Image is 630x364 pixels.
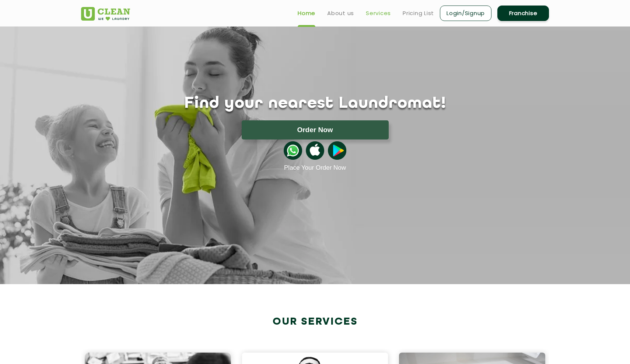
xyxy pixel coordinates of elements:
[497,6,549,21] a: Franchise
[403,9,434,18] a: Pricing List
[298,9,315,18] a: Home
[284,164,346,172] a: Place Your Order Now
[76,95,554,113] h1: Find your nearest Laundromat!
[81,7,130,21] img: UClean Laundry and Dry Cleaning
[328,141,346,160] img: playstoreicon.png
[81,316,549,328] h2: Our Services
[327,9,354,18] a: About us
[242,120,389,139] button: Order Now
[366,9,391,18] a: Services
[284,141,302,160] img: whatsappicon.png
[306,141,324,160] img: apple-icon.png
[440,6,491,21] a: Login/Signup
